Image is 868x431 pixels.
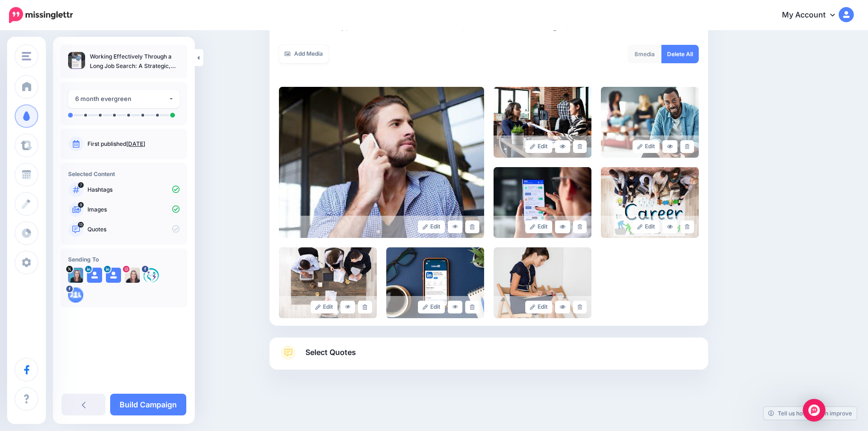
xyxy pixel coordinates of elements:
[418,220,445,233] a: Edit
[627,45,662,63] div: media
[106,268,121,283] img: user_default_image.png
[68,170,180,177] h4: Selected Content
[68,256,180,263] h4: Sending To
[279,4,699,318] div: Select Media
[386,247,484,318] img: 08e4fc7cbc2da35b82e66aa3378b24bc_large.jpg
[494,87,591,158] img: 1184f0444d79ba773d1c472cc96e931f_large.jpg
[633,140,660,153] a: Edit
[68,90,180,108] button: 6 month evergreen
[126,140,145,147] a: [DATE]
[9,7,73,23] img: Missinglettr
[418,301,445,313] a: Edit
[125,268,140,283] img: 117953458_162650295404220_3433057647695549146_n-bsa99829.jpg
[773,4,854,27] a: My Account
[601,87,699,158] img: 8ebb31001e706bab4e362cc8895bf310_large.jpg
[601,167,699,238] img: 30bc69205d2dbefe1fe489daeba40e50_large.jpg
[525,220,552,233] a: Edit
[661,45,699,63] a: Delete All
[87,268,102,283] img: user_default_image.png
[78,182,84,188] span: 7
[279,247,377,318] img: dba15d2b1c2e21c8eaf443cdb364a86a_large.jpg
[87,140,180,148] p: First published
[803,399,825,422] div: Open Intercom Messenger
[87,186,180,194] p: Hashtags
[68,287,83,303] img: 5_2zSM9mMSk-bsa118702.png
[75,93,168,104] div: 6 month evergreen
[87,225,180,234] p: Quotes
[22,52,31,60] img: menu.png
[311,301,338,313] a: Edit
[279,87,484,238] img: ab3b7994aebcbfe4223e961068a26663_large.jpg
[68,268,83,283] img: -soeDi5j-52570.jpg
[144,268,159,283] img: 101384427_556539668398441_1051966825140584448_n-bsa91755.png
[279,45,329,63] a: Add Media
[90,52,180,71] p: Working Effectively Through a Long Job Search: A Strategic, Sustainable Roadmap for Job Seekers.
[525,301,552,313] a: Edit
[78,202,84,208] span: 8
[633,220,660,233] a: Edit
[68,52,85,69] img: 85f381f069f0a690011b1af8389758dd_thumb.jpg
[78,222,84,228] span: 13
[279,345,699,370] a: Select Quotes
[634,51,638,58] span: 8
[87,205,180,214] p: Images
[494,167,591,238] img: 360c17c7a241459a918f4fdce23237c6_large.jpg
[305,346,356,359] span: Select Quotes
[525,140,552,153] a: Edit
[764,407,857,420] a: Tell us how we can improve
[494,247,591,318] img: d8256a15640bf234dd92ed2003cf3189_large.jpg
